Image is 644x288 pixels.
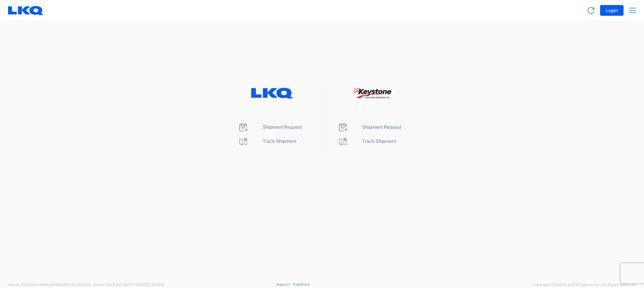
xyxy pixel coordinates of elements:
span: Copyright © [DATE]-[DATE] Agistix Inc., All Rights Reserved [533,282,636,288]
span: Track Shipment [362,138,396,144]
a: Track Shipment [238,138,297,144]
span: [DATE] 10:40:19 [139,283,165,287]
button: Login [600,5,624,16]
a: Feedback [293,282,310,286]
span: Track Shipment [263,138,297,144]
span: Shipment Request [263,124,302,130]
span: Server: 2025.16.0-9544af67660 [8,283,91,287]
span: Shipment Request [362,124,401,130]
a: Track Shipment [337,138,396,144]
a: Shipment Request [337,124,401,130]
a: Support [276,282,293,286]
span: [DATE] 10:42:29 [63,283,91,287]
a: Shipment Request [238,124,302,130]
span: Client: 2025.16.0-8fc0770 [94,283,165,287]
